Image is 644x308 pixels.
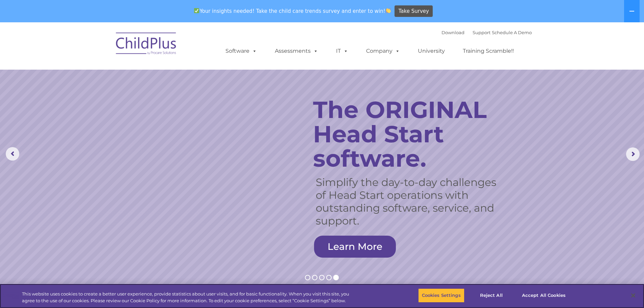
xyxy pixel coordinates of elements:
[359,44,407,58] a: Company
[22,291,354,304] div: This website uses cookies to create a better user experience, provide statistics about user visit...
[268,44,325,58] a: Assessments
[329,44,355,58] a: IT
[492,30,532,35] a: Schedule A Demo
[395,5,433,17] a: Take Survey
[518,288,569,303] button: Accept All Cookies
[442,30,464,35] a: Download
[219,44,264,58] a: Software
[94,45,115,50] span: Last name
[314,236,396,258] a: Learn More
[191,4,394,18] span: Your insights needed! Take the child care trends survey and enter to win!
[194,8,199,13] img: ✅
[399,5,429,17] span: Take Survey
[470,288,512,303] button: Reject All
[313,97,514,170] rs-layer: The ORIGINAL Head Start software.
[473,30,491,35] a: Support
[442,30,532,35] font: |
[94,72,123,77] span: Phone number
[386,8,391,13] img: 👏
[113,28,180,62] img: ChildPlus by Procare Solutions
[456,44,521,58] a: Training Scramble!!
[316,176,504,227] rs-layer: Simplify the day-to-day challenges of Head Start operations with outstanding software, service, a...
[626,288,641,303] button: Close
[418,288,464,303] button: Cookies Settings
[411,44,452,58] a: University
